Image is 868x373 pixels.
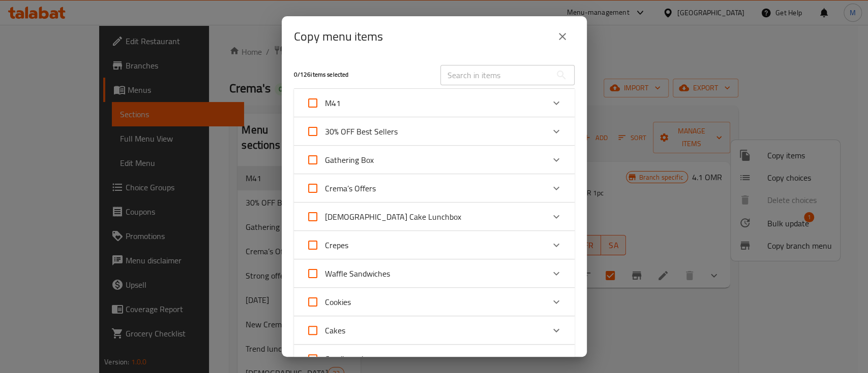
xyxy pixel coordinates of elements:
[294,28,383,45] h2: Copy menu items
[325,95,341,111] span: M41
[301,176,376,200] label: Acknowledge
[325,323,345,338] span: Cakes
[301,347,373,371] label: Acknowledge
[294,316,575,345] div: Expand
[301,119,398,144] label: Acknowledge
[294,146,575,174] div: Expand
[325,181,376,196] span: Crema’s Offers
[294,259,575,288] div: Expand
[294,202,575,231] div: Expand
[301,148,374,172] label: Acknowledge
[325,294,351,310] span: Cookies
[325,351,373,366] span: Candles cakes
[301,290,351,314] label: Acknowledge
[550,24,575,49] button: close
[294,89,575,117] div: Expand
[294,345,575,373] div: Expand
[301,318,345,343] label: Acknowledge
[325,152,374,167] span: Gathering Box
[440,65,551,85] input: Search in items
[325,266,390,281] span: Waffle Sandwiches
[294,231,575,259] div: Expand
[294,288,575,316] div: Expand
[294,71,428,79] h5: 0 / 126 items selected
[301,91,341,115] label: Acknowledge
[301,261,390,286] label: Acknowledge
[294,174,575,202] div: Expand
[325,124,398,139] span: 30% OFF Best Sellers
[301,205,461,229] label: Acknowledge
[294,117,575,146] div: Expand
[325,238,348,253] span: Crepes
[301,233,348,257] label: Acknowledge
[325,209,461,224] span: [DEMOGRAPHIC_DATA] Cake Lunchbox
